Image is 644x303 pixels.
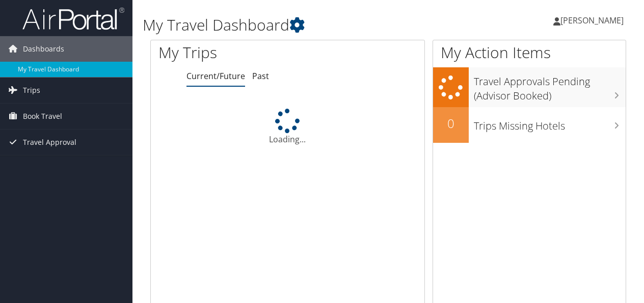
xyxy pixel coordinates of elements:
h2: 0 [433,115,469,132]
a: 0Trips Missing Hotels [433,107,626,143]
span: Dashboards [23,36,64,62]
h1: My Travel Dashboard [143,14,470,36]
h1: My Action Items [433,42,626,63]
span: Travel Approval [23,130,76,155]
span: [PERSON_NAME] [560,15,624,26]
div: Loading... [151,109,424,145]
a: Travel Approvals Pending (Advisor Booked) [433,67,626,107]
span: Trips [23,78,40,103]
a: Past [252,70,269,82]
span: Book Travel [23,104,62,129]
a: [PERSON_NAME] [553,5,634,36]
a: Current/Future [186,70,245,82]
h3: Trips Missing Hotels [474,114,626,133]
img: airportal-logo.png [22,7,124,31]
h3: Travel Approvals Pending (Advisor Booked) [474,69,626,103]
h1: My Trips [158,42,303,63]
